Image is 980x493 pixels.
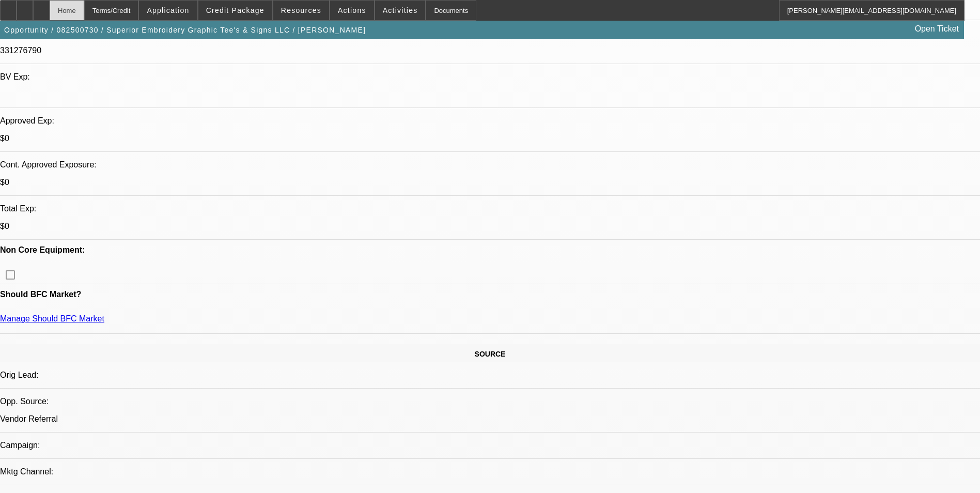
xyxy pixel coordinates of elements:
[147,6,189,14] span: Application
[139,1,197,20] button: Application
[475,350,506,358] span: SOURCE
[4,26,366,34] span: Opportunity / 082500730 / Superior Embroidery Graphic Tee's & Signs LLC / [PERSON_NAME]
[338,6,366,14] span: Actions
[198,1,272,20] button: Credit Package
[281,6,321,14] span: Resources
[330,1,374,20] button: Actions
[375,1,426,20] button: Activities
[206,6,265,14] span: Credit Package
[273,1,329,20] button: Resources
[383,6,418,14] span: Activities
[911,20,963,38] a: Open Ticket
